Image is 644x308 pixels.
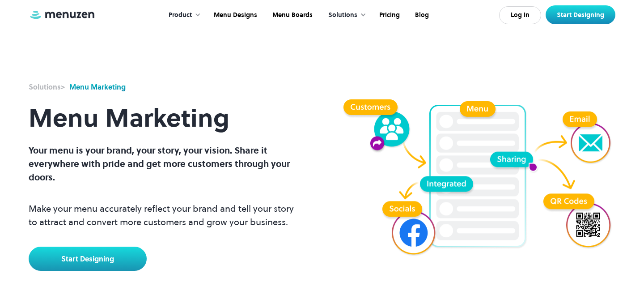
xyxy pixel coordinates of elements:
a: Blog [407,1,436,29]
div: Product [160,1,205,29]
a: Log In [499,6,541,24]
a: Menu Boards [264,1,319,29]
a: Menu Designs [205,1,264,29]
a: Start Designing [546,5,615,24]
div: Product [169,10,192,20]
h1: Menu Marketing [29,92,304,144]
p: Make your menu accurately reflect your brand and tell your story to attract and convert more cust... [29,202,304,229]
p: Your menu is your brand, your story, your vision. Share it everywhere with pride and get more cus... [29,144,304,184]
a: Solutions> [29,81,65,92]
div: > [29,81,65,92]
div: Solutions [328,10,357,20]
a: Pricing [371,1,407,29]
a: Start Designing [29,247,147,271]
strong: Solutions [29,82,61,92]
div: Menu Marketing [69,81,126,92]
div: Solutions [319,1,371,29]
